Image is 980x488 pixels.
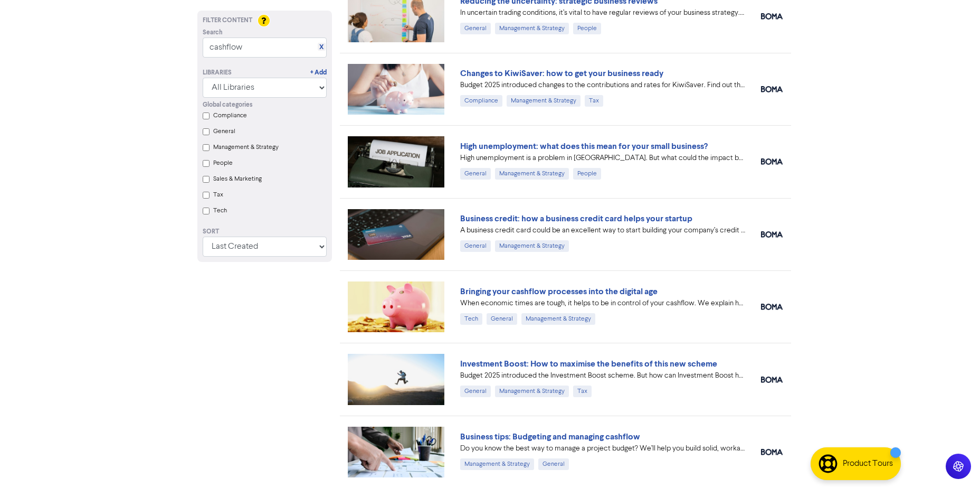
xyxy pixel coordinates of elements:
img: boma [761,158,783,165]
div: Budget 2025 introduced the Investment Boost scheme. But how can Investment Boost help you reinves... [460,370,745,381]
label: Compliance [213,111,247,120]
div: Management & Strategy [521,313,595,325]
div: Management & Strategy [495,23,569,34]
div: Tax [585,95,603,107]
div: Management & Strategy [507,95,581,107]
a: Business tips: Budgeting and managing cashflow [460,431,640,442]
img: boma_accounting [761,304,783,310]
div: Compliance [460,95,502,107]
div: General [538,458,569,470]
div: Management & Strategy [460,458,534,470]
a: High unemployment: what does this mean for your small business? [460,141,708,152]
div: General [460,386,491,397]
img: boma [761,231,783,238]
div: Tax [573,386,592,397]
iframe: Chat Widget [927,437,980,488]
div: General [460,240,491,252]
label: Tax [213,190,223,200]
a: Investment Boost: How to maximise the benefits of this new scheme [460,359,717,369]
a: + Add [310,68,327,78]
img: boma [761,13,783,20]
a: Bringing your cashflow processes into the digital age [460,286,658,297]
div: General [460,23,491,34]
div: Do you know the best way to manage a project budget? We’ll help you build solid, workable budgets... [460,443,745,454]
a: X [319,43,324,51]
div: In uncertain trading conditions, it’s vital to have regular reviews of your business strategy. We... [460,7,745,18]
div: High unemployment is a problem in New Zealand. But what could the impact be for your small busine... [460,153,745,164]
div: General [460,168,491,180]
img: boma [761,377,783,383]
div: Libraries [203,68,232,78]
a: Changes to KiwiSaver: how to get your business ready [460,68,663,79]
label: General [213,127,235,136]
div: Global categories [203,100,327,110]
div: Management & Strategy [495,386,569,397]
img: boma_accounting [761,449,783,455]
label: Tech [213,206,227,215]
a: Business credit: how a business credit card helps your startup [460,213,692,224]
div: Budget 2025 introduced changes to the contributions and rates for KiwiSaver. Find out the impact ... [460,80,745,91]
div: Tech [460,313,482,325]
div: General [487,313,517,325]
div: People [573,23,601,34]
div: People [573,168,601,180]
div: When economic times are tough, it helps to be in control of your cashflow. We explain how to impr... [460,298,745,309]
img: boma [761,86,783,92]
div: Filter Content [203,16,327,25]
label: Sales & Marketing [213,174,262,184]
label: People [213,158,233,168]
label: Management & Strategy [213,143,279,152]
div: Management & Strategy [495,240,569,252]
div: A business credit card could be an excellent way to start building your company’s credit profile.... [460,225,745,236]
div: Sort [203,227,327,237]
span: Search [203,28,223,37]
div: Management & Strategy [495,168,569,180]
